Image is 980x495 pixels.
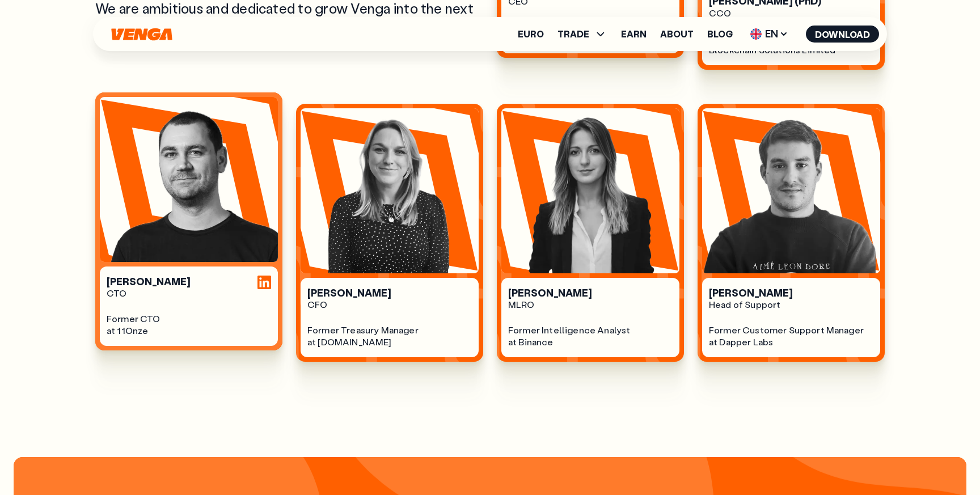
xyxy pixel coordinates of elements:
[107,287,271,299] div: CTO
[698,104,885,362] a: person image[PERSON_NAME]Head of SupportFormer Customer Support Manager at Dapper Labs
[750,28,762,40] img: flag-uk
[709,299,873,311] div: Head of Support
[508,324,673,348] div: Former Intelligence Analyst at Binance
[107,313,271,337] div: Former CTO at 11Onze
[709,324,873,348] div: Former Customer Support Manager at Dapper Labs
[508,287,673,299] div: [PERSON_NAME]
[501,108,679,273] img: person image
[307,287,472,299] div: [PERSON_NAME]
[806,26,879,43] button: Download
[107,276,271,288] div: [PERSON_NAME]
[557,27,607,41] span: TRADE
[100,97,278,262] img: person image
[746,25,792,43] span: EN
[621,29,647,39] a: Earn
[660,29,694,39] a: About
[110,28,174,41] svg: Home
[709,287,873,299] div: [PERSON_NAME]
[707,29,733,39] a: Blog
[497,104,684,362] a: person image[PERSON_NAME]MLROFormer Intelligence Analystat Binance
[557,29,589,39] span: TRADE
[508,299,673,311] div: MLRO
[296,104,483,362] a: person image[PERSON_NAME]CFOFormer Treasury Managerat [DOMAIN_NAME]
[709,7,873,19] div: CCO
[702,108,880,273] img: person image
[301,108,479,273] img: person image
[95,104,282,362] a: person image[PERSON_NAME]CTOFormer CTOat 11Onze
[307,324,472,348] div: Former Treasury Manager at [DOMAIN_NAME]
[307,299,472,311] div: CFO
[518,29,544,39] a: Euro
